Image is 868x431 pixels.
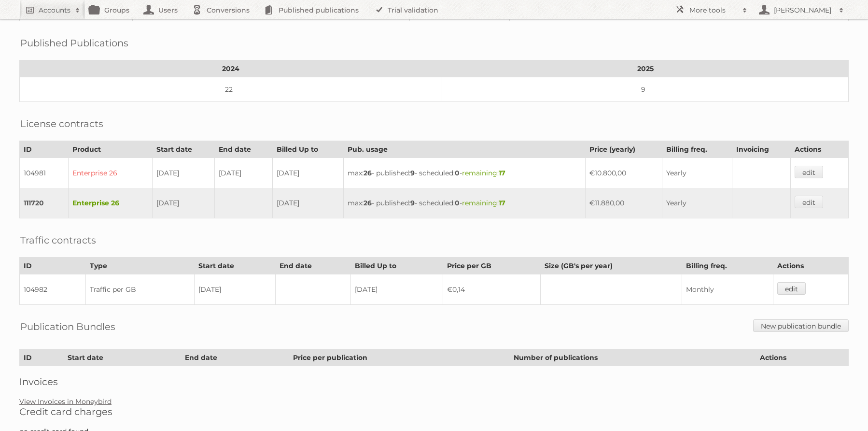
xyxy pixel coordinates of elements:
[20,188,69,218] td: 111720
[215,141,273,158] th: End date
[364,199,372,207] strong: 26
[410,169,415,177] strong: 9
[732,141,791,158] th: Invoicing
[289,349,510,366] th: Price per publication
[152,188,215,218] td: [DATE]
[20,274,86,305] td: 104982
[19,406,849,417] h2: Credit card charges
[585,188,662,218] td: €11.880,00
[351,258,443,274] th: Billed Up to
[791,141,849,158] th: Actions
[455,169,460,177] strong: 0
[20,258,86,274] th: ID
[443,258,541,274] th: Price per GB
[69,158,153,188] td: Enterprise 26
[194,258,276,274] th: Start date
[455,199,460,207] strong: 0
[585,158,662,188] td: €10.800,00
[541,258,682,274] th: Size (GB's per year)
[272,141,343,158] th: Billed Up to
[276,258,351,274] th: End date
[20,36,128,50] h2: Published Publications
[343,141,585,158] th: Pub. usage
[343,158,585,188] td: max: - published: - scheduled: -
[20,60,442,77] th: 2024
[442,60,849,77] th: 2025
[20,319,115,334] h2: Publication Bundles
[272,188,343,218] td: [DATE]
[69,141,153,158] th: Product
[20,233,96,247] h2: Traffic contracts
[773,258,849,274] th: Actions
[682,274,773,305] td: Monthly
[499,169,505,177] strong: 17
[442,77,849,102] td: 9
[777,282,806,295] a: edit
[39,5,70,15] h2: Accounts
[215,158,273,188] td: [DATE]
[682,258,773,274] th: Billing freq.
[63,349,181,366] th: Start date
[152,158,215,188] td: [DATE]
[662,158,732,188] td: Yearly
[181,349,289,366] th: End date
[20,158,69,188] td: 104981
[194,274,276,305] td: [DATE]
[20,77,442,102] td: 22
[795,166,823,178] a: edit
[20,141,69,158] th: ID
[689,5,738,15] h2: More tools
[410,199,415,207] strong: 9
[771,5,834,15] h2: [PERSON_NAME]
[351,274,443,305] td: [DATE]
[69,188,153,218] td: Enterprise 26
[795,196,823,208] a: edit
[19,376,849,388] h2: Invoices
[19,397,112,406] a: View Invoices in Moneybird
[585,141,662,158] th: Price (yearly)
[272,158,343,188] td: [DATE]
[499,199,505,207] strong: 17
[756,349,848,366] th: Actions
[343,188,585,218] td: max: - published: - scheduled: -
[662,188,732,218] td: Yearly
[462,169,505,177] span: remaining:
[20,349,64,366] th: ID
[86,274,194,305] td: Traffic per GB
[509,349,756,366] th: Number of publications
[443,274,541,305] td: €0,14
[462,199,505,207] span: remaining:
[662,141,732,158] th: Billing freq.
[364,169,372,177] strong: 26
[20,116,103,131] h2: License contracts
[152,141,215,158] th: Start date
[753,319,849,332] a: New publication bundle
[86,258,194,274] th: Type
